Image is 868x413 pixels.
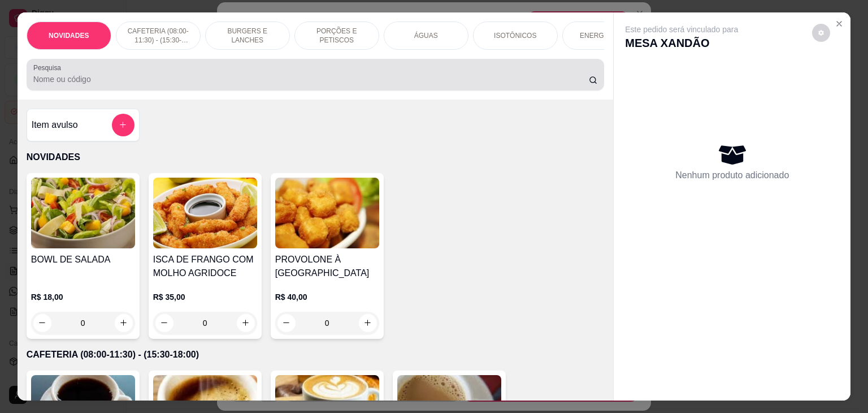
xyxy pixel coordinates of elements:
input: Pesquisa [33,74,589,85]
h4: Item avulso [32,118,78,132]
button: increase-product-quantity [359,314,377,332]
button: decrease-product-quantity [33,314,51,332]
p: ÁGUAS [414,31,438,40]
label: Pesquisa [33,63,65,72]
h4: BOWL DE SALADA [31,253,135,266]
p: MESA XANDÃO [625,35,738,51]
p: R$ 40,00 [275,291,379,303]
p: Este pedido será vinculado para [625,24,738,35]
button: increase-product-quantity [115,314,133,332]
h4: ISCA DE FRANGO COM MOLHO AGRIDOCE [153,253,257,280]
p: CAFETERIA (08:00-11:30) - (15:30-18:00) [27,348,605,362]
img: product-image [153,178,257,248]
p: CAFETERIA (08:00-11:30) - (15:30-18:00) [125,27,191,45]
p: R$ 18,00 [31,291,135,303]
img: product-image [275,178,379,248]
p: BURGERS E LANCHES [215,27,280,45]
button: decrease-product-quantity [155,314,173,332]
p: R$ 35,00 [153,291,257,303]
p: NOVIDADES [49,31,89,40]
button: decrease-product-quantity [812,24,830,42]
p: ISOTÔNICOS [494,31,536,40]
h4: PROVOLONE À [GEOGRAPHIC_DATA] [275,253,379,280]
button: add-separate-item [112,114,134,136]
button: Close [830,15,848,33]
p: Nenhum produto adicionado [675,169,789,182]
p: ENERGÉTICOS [580,31,629,40]
p: NOVIDADES [27,150,605,164]
p: PORÇÕES E PETISCOS [304,27,370,45]
img: product-image [31,178,135,248]
button: increase-product-quantity [237,314,255,332]
button: decrease-product-quantity [277,314,296,332]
